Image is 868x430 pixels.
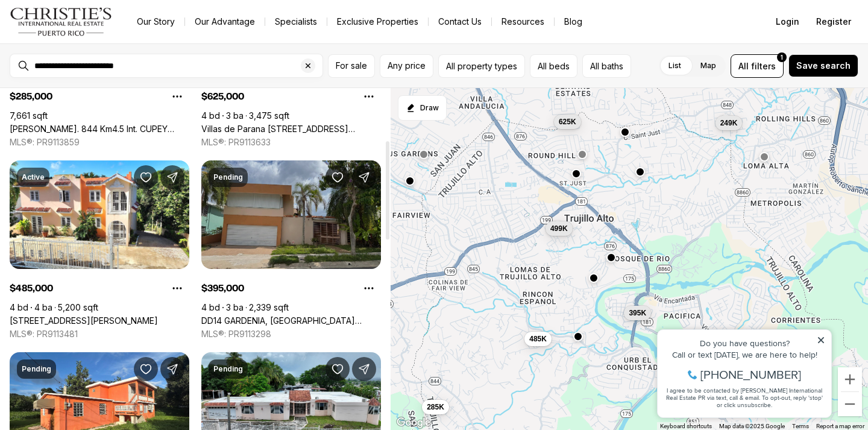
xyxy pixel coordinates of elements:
[301,54,322,77] button: Clear search input
[398,95,447,121] button: Start drawing
[357,84,381,109] button: Property options
[769,10,807,34] button: Login
[816,17,851,27] span: Register
[201,124,381,134] a: Villas de Parana CALLE 8 BLOQUE S7-19, SAN JUAN PR, 00926
[719,423,785,429] span: Map data ©2025 Google
[422,400,449,414] button: 285K
[524,332,552,346] button: 485K
[185,13,265,30] a: Our Advantage
[720,118,738,128] span: 249K
[781,52,783,62] span: 1
[160,357,184,381] button: Share Property
[555,13,592,30] a: Blog
[352,165,376,189] button: Share Property
[165,84,189,109] button: Property options
[265,13,327,30] a: Specialists
[788,54,858,77] button: Save search
[429,13,491,30] button: Contact Us
[796,61,851,71] span: Save search
[165,276,189,300] button: Property options
[357,276,381,300] button: Property options
[438,54,525,78] button: All property types
[624,306,651,320] button: 395K
[559,117,576,127] span: 625K
[160,165,184,189] button: Share Property
[10,124,189,134] a: Carr. 844 Km4.5 Int. CUPEY BAJO, SAN JUAN PR, 00926
[380,54,433,78] button: Any price
[546,221,573,236] button: 499K
[715,116,743,130] button: 249K
[427,402,444,412] span: 285K
[10,315,158,326] a: 4 RIACHUELO ST. #5, BRISAS DE CARRAIZO DEV., TRUJILLO ALTO PR, 00976
[809,10,858,34] button: Register
[22,364,51,374] p: Pending
[751,60,776,72] span: filters
[582,54,631,78] button: All baths
[134,357,158,381] button: Save Property: Lot 49 7TH STREET, SAINT JUST WD
[127,13,184,30] a: Our Story
[838,392,862,416] button: Zoom out
[838,367,862,391] button: Zoom in
[550,224,568,233] span: 499K
[352,357,376,381] button: Share Property
[327,13,428,30] a: Exclusive Properties
[49,57,150,69] span: [PHONE_NUMBER]
[629,308,646,318] span: 395K
[336,61,367,71] span: For sale
[792,423,809,429] a: Terms (opens in new tab)
[325,165,350,189] button: Save Property: DD14 GARDENIA
[691,55,726,77] label: Map
[530,54,577,78] button: All beds
[776,17,799,27] span: Login
[15,74,172,97] span: I agree to be contacted by [PERSON_NAME] International Real Estate PR via text, call & email. To ...
[201,315,381,326] a: DD14 GARDENIA, SAN JUAN PR, 00926
[213,364,243,374] p: Pending
[659,55,691,77] label: List
[134,165,158,189] button: Save Property: 4 RIACHUELO ST. #5, BRISAS DE CARRAIZO DEV.
[13,27,174,36] div: Do you have questions?
[13,39,174,47] div: Call or text [DATE], we are here to help!
[529,334,547,344] span: 485K
[328,54,375,78] button: For sale
[554,115,581,129] button: 625K
[213,172,243,182] p: Pending
[738,60,749,72] span: All
[492,13,554,30] a: Resources
[731,54,784,78] button: Allfilters1
[325,357,350,381] button: Save Property: PR-199 LAS CUEVAS WARD CALLE JUAN BORIA #344
[22,172,45,182] p: Active
[816,423,864,429] a: Report a map error
[388,61,426,71] span: Any price
[10,7,113,36] img: logo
